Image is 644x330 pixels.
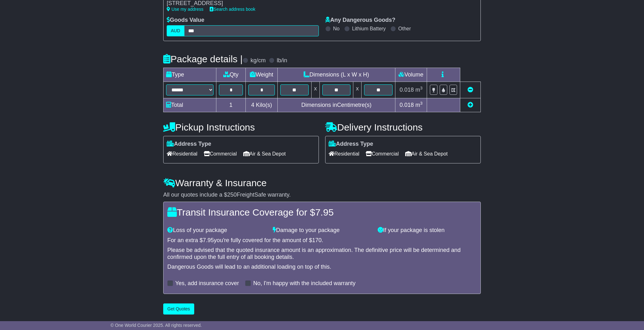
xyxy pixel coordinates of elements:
[315,207,333,217] span: 7.95
[163,192,481,199] div: All our quotes include a $ FreightSafe warranty.
[167,264,477,271] div: Dangerous Goods will lead to an additional loading on top of this.
[243,149,286,159] span: Air & Sea Depot
[167,149,197,159] span: Residential
[167,141,211,148] label: Address Type
[163,122,319,132] h4: Pickup Instructions
[210,7,255,12] a: Search address book
[277,68,395,82] td: Dimensions (L x W x H)
[420,101,423,106] sup: 3
[163,178,481,188] h4: Warranty & Insurance
[269,227,375,234] div: Damage to your package
[353,82,362,98] td: x
[399,102,414,108] span: 0.018
[203,237,214,243] span: 7.95
[163,303,194,315] button: Get Quotes
[311,82,319,98] td: x
[325,17,395,24] label: Any Dangerous Goods?
[352,26,386,32] label: Lithium Battery
[227,192,237,198] span: 250
[167,237,477,244] div: For an extra $ you're fully covered for the amount of $ .
[277,57,287,64] label: lb/in
[204,149,237,159] span: Commercial
[468,87,473,93] a: Remove this item
[420,86,423,90] sup: 3
[167,7,203,12] a: Use my address
[167,207,477,217] h4: Transit Insurance Coverage for $
[415,102,423,108] span: m
[253,280,356,287] label: No, I'm happy with the included warranty
[167,17,204,24] label: Goods Value
[246,98,278,112] td: Kilo(s)
[175,280,239,287] label: Yes, add insurance cover
[398,26,411,32] label: Other
[325,122,481,132] h4: Delivery Instructions
[333,26,339,32] label: No
[164,68,216,82] td: Type
[395,68,427,82] td: Volume
[167,25,184,36] label: AUD
[246,68,278,82] td: Weight
[468,102,473,108] a: Add new item
[277,98,395,112] td: Dimensions in Centimetre(s)
[251,102,254,108] span: 4
[329,149,359,159] span: Residential
[164,98,216,112] td: Total
[163,54,243,64] h4: Package details |
[167,247,477,260] div: Please be advised that the quoted insurance amount is an approximation. The definitive price will...
[110,323,202,328] span: © One World Courier 2025. All rights reserved.
[375,227,480,234] div: If your package is stolen
[164,227,269,234] div: Loss of your package
[312,237,322,243] span: 170
[329,141,373,148] label: Address Type
[366,149,399,159] span: Commercial
[216,98,246,112] td: 1
[415,87,423,93] span: m
[251,57,266,64] label: kg/cm
[405,149,448,159] span: Air & Sea Depot
[216,68,246,82] td: Qty
[399,87,414,93] span: 0.018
